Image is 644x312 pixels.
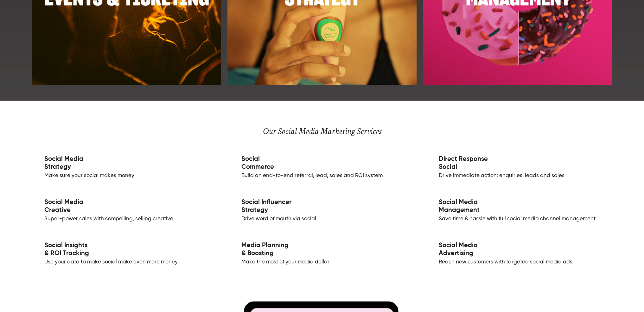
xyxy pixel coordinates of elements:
[44,242,89,257] a: Social Insights& ROI Tracking
[439,199,480,214] a: Social MediaManagement
[439,242,478,257] a: Social MediaAdvertising
[241,242,289,257] a: Media Planning& Boosting
[229,147,415,180] p: Build an end-to-end referral, lead, sales and ROI system
[44,199,83,214] a: Social MediaCreative
[44,156,83,171] a: Social MediaStrategy
[229,190,415,223] p: Drive word of mouth via social
[241,156,274,171] a: SocialCommerce
[32,234,218,266] p: Use your data to make social make even more money
[426,234,612,266] p: Reach new customers with targeted social media ads.
[241,199,291,214] a: Social InfluencerStrategy
[426,190,612,223] p: Save time & hassle with full social media channel management
[426,147,612,180] p: Drive immediate action: enquiries, leads and sales
[439,156,488,171] a: Direct ResponseSocial
[71,126,573,137] h3: Our Social Media Marketing Services
[32,190,218,223] p: Super-power sales with compelling, selling creative
[229,234,415,266] p: Make the most of your media dollar
[32,147,218,180] p: Make sure your social makes money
